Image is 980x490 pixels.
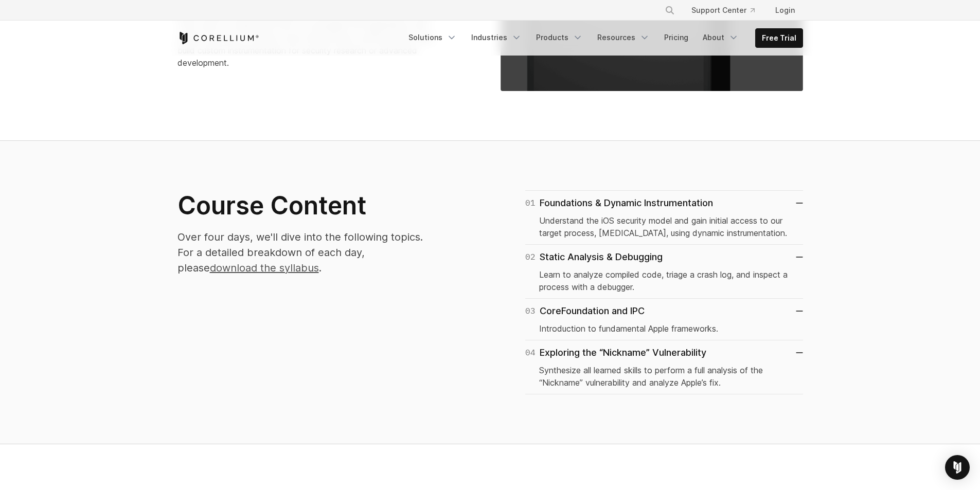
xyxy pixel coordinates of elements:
[525,304,645,318] div: CoreFoundation and IPC
[539,268,789,293] p: Learn to analyze compiled code, triage a crash log, and inspect a process with a debugger.
[525,250,663,264] div: Static Analysis & Debugging
[525,304,536,318] span: 03
[767,1,803,20] a: Login
[525,346,536,360] span: 04
[652,1,803,20] div: Navigation Menu
[177,229,441,276] p: Over four days, we'll dive into the following topics. For a detailed breakdown of each day, please .
[539,364,789,389] p: Synthesize all learned skills to perform a full analysis of the “Nickname” vulnerability and anal...
[210,262,319,274] a: download the syllabus
[539,214,789,239] p: Understand the iOS security model and gain initial access to our target process, [MEDICAL_DATA], ...
[539,322,789,335] p: Introduction to fundamental Apple frameworks.
[525,196,713,210] div: Foundations & Dynamic Instrumentation
[177,190,441,221] h2: Course Content
[525,250,536,264] span: 02
[525,304,803,318] a: 03CoreFoundation and IPC
[525,196,536,210] span: 01
[683,1,763,20] a: Support Center
[756,29,803,47] a: Free Trial
[945,455,970,480] div: Open Intercom Messenger
[177,32,259,44] a: Corellium Home
[530,28,589,47] a: Products
[465,28,528,47] a: Industries
[591,28,656,47] a: Resources
[658,28,694,47] a: Pricing
[402,28,463,47] a: Solutions
[402,28,803,48] div: Navigation Menu
[525,346,803,360] a: 04Exploring the “Nickname” Vulnerability
[697,28,745,47] a: About
[525,346,706,360] div: Exploring the “Nickname” Vulnerability
[525,250,803,264] a: 02Static Analysis & Debugging
[525,196,803,210] a: 01Foundations & Dynamic Instrumentation
[661,1,679,20] button: Search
